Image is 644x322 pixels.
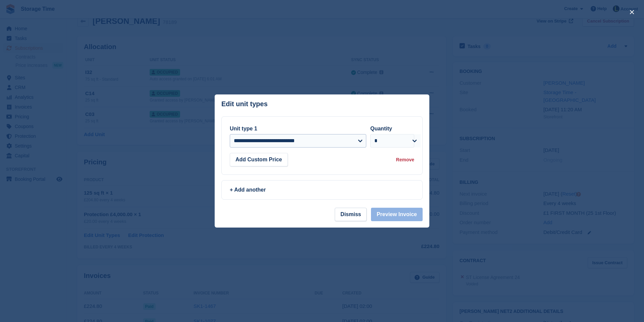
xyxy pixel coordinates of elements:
[221,180,423,200] a: + Add another
[396,156,414,163] div: Remove
[230,186,414,194] div: + Add another
[221,100,268,108] p: Edit unit types
[230,126,257,131] label: Unit type 1
[627,7,637,17] button: close
[335,208,367,221] button: Dismiss
[230,153,288,166] button: Add Custom Price
[371,208,423,221] button: Preview Invoice
[370,126,392,131] label: Quantity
